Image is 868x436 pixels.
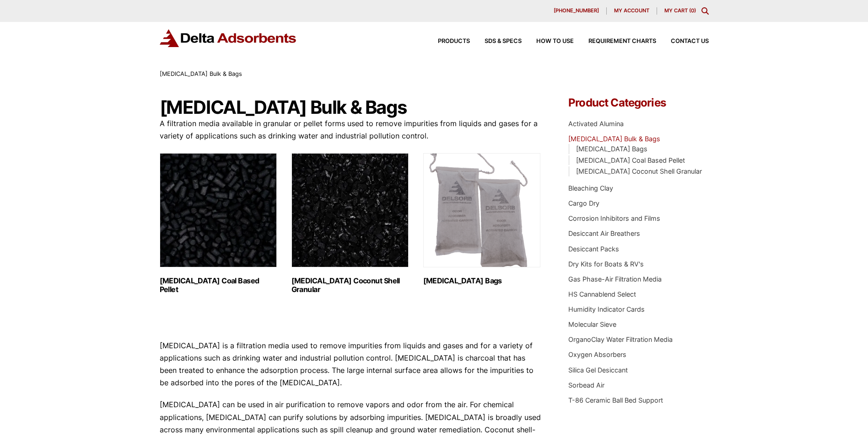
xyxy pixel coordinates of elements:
[160,97,541,117] h1: [MEDICAL_DATA] Bulk & Bags
[568,396,663,404] a: T-86 Ceramic Ball Bed Support
[438,38,470,44] span: Products
[568,335,673,343] a: OrganoClay Water Filtration Media
[291,153,409,294] a: Visit product category Activated Carbon Coconut Shell Granular
[607,7,657,15] a: My account
[568,290,636,298] a: HS Cannablend Select
[568,275,662,283] a: Gas Phase-Air Filtration Media
[536,38,574,44] span: How to Use
[568,135,660,143] a: [MEDICAL_DATA] Bulk & Bags
[160,70,242,77] span: [MEDICAL_DATA] Bulk & Bags
[588,38,656,44] span: Requirement Charts
[423,38,470,44] a: Products
[576,167,702,175] a: [MEDICAL_DATA] Coconut Shell Granular
[568,120,624,128] a: Activated Alumina
[160,340,541,389] p: [MEDICAL_DATA] is a filtration media used to remove impurities from liquids and gases and for a v...
[568,199,599,207] a: Cargo Dry
[160,153,277,294] a: Visit product category Activated Carbon Coal Based Pellet
[160,153,277,267] img: Activated Carbon Coal Based Pellet
[691,7,694,14] span: 0
[701,7,709,15] div: Toggle Modal Content
[568,320,616,328] a: Molecular Sieve
[568,305,645,313] a: Humidity Indicator Cards
[291,276,409,294] h2: [MEDICAL_DATA] Coconut Shell Granular
[568,366,628,374] a: Silica Gel Desiccant
[614,8,649,13] span: My account
[423,153,540,285] a: Visit product category Activated Carbon Bags
[568,229,640,237] a: Desiccant Air Breathers
[656,38,709,44] a: Contact Us
[568,260,644,268] a: Dry Kits for Boats & RV's
[423,276,540,285] h2: [MEDICAL_DATA] Bags
[664,7,696,14] a: My Cart (0)
[470,38,522,44] a: SDS & SPECS
[522,38,574,44] a: How to Use
[576,145,647,153] a: [MEDICAL_DATA] Bags
[423,153,540,267] img: Activated Carbon Bags
[574,38,656,44] a: Requirement Charts
[568,184,613,192] a: Bleaching Clay
[485,38,522,44] span: SDS & SPECS
[568,351,626,358] a: Oxygen Absorbers
[568,214,660,222] a: Corrosion Inhibitors and Films
[160,117,541,142] p: A filtration media available in granular or pellet forms used to remove impurities from liquids a...
[568,97,708,108] h4: Product Categories
[671,38,709,44] span: Contact Us
[576,156,685,164] a: [MEDICAL_DATA] Coal Based Pellet
[546,7,607,15] a: [PHONE_NUMBER]
[568,381,604,389] a: Sorbead Air
[291,153,409,267] img: Activated Carbon Coconut Shell Granular
[160,29,297,47] img: Delta Adsorbents
[568,245,619,253] a: Desiccant Packs
[160,276,277,294] h2: [MEDICAL_DATA] Coal Based Pellet
[554,8,599,13] span: [PHONE_NUMBER]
